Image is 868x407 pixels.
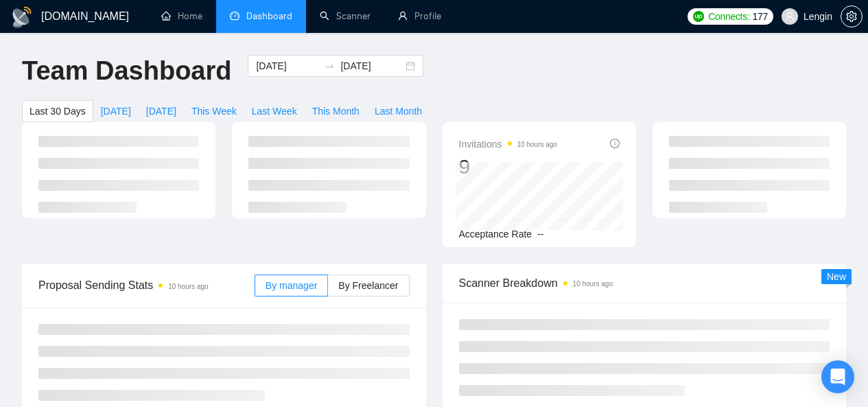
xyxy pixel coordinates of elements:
span: setting [841,11,862,22]
img: logo [11,6,33,28]
span: user [785,12,795,21]
a: setting [841,11,863,22]
span: Last Month [375,104,422,119]
button: [DATE] [93,100,139,122]
span: 177 [752,9,767,24]
span: dashboard [230,11,239,21]
a: userProfile [398,10,441,22]
input: Start date [256,58,318,73]
button: Last 30 Days [22,100,93,122]
span: By Freelancer [338,280,398,291]
span: This Month [312,104,360,119]
span: info-circle [610,139,620,148]
button: This Week [184,100,244,122]
span: -- [537,229,543,240]
span: Acceptance Rate [459,229,532,240]
a: homeHome [161,10,202,22]
span: By manager [266,280,317,291]
button: This Month [305,100,367,122]
span: Invitations [459,136,557,152]
img: upwork-logo.png [693,11,704,22]
span: Dashboard [246,10,292,22]
span: swap-right [324,60,335,71]
span: Proposal Sending Stats [38,277,255,294]
div: 9 [459,154,557,180]
span: Last 30 Days [30,104,86,119]
span: [DATE] [101,104,131,119]
time: 10 hours ago [517,141,557,148]
div: Open Intercom Messenger [821,360,854,393]
time: 10 hours ago [168,283,208,290]
button: setting [841,5,863,27]
h1: Team Dashboard [22,55,231,87]
time: 10 hours ago [573,280,613,288]
span: New [827,271,846,282]
span: This Week [191,104,237,119]
button: Last Month [367,100,430,122]
button: [DATE] [139,100,184,122]
button: Last Week [244,100,305,122]
a: searchScanner [320,10,371,22]
input: End date [340,58,403,73]
span: Scanner Breakdown [459,275,830,292]
span: [DATE] [146,104,176,119]
span: to [324,60,335,71]
span: Connects: [708,9,749,24]
span: Last Week [252,104,297,119]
